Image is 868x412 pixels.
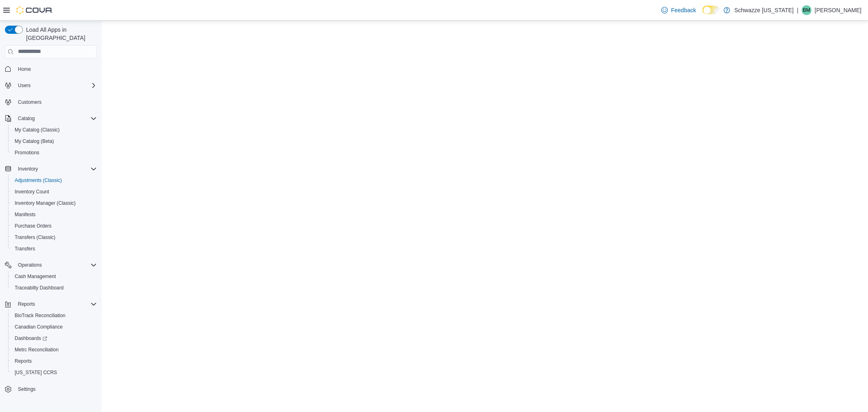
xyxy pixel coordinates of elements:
a: Canadian Compliance [11,322,66,332]
button: Reports [2,298,100,310]
span: Adjustments (Classic) [11,175,97,185]
span: My Catalog (Beta) [15,138,54,145]
span: Transfers (Classic) [11,232,97,242]
input: Dark Mode [702,6,719,14]
span: My Catalog (Beta) [11,136,97,146]
a: Customers [15,97,45,107]
a: My Catalog (Beta) [11,136,57,146]
a: Inventory Count [11,187,52,197]
span: BioTrack Reconciliation [15,312,66,319]
button: Reports [15,299,38,309]
span: Reports [15,299,97,309]
button: Adjustments (Classic) [8,175,100,186]
span: Inventory Count [15,188,49,195]
p: [PERSON_NAME] [815,5,861,15]
span: Catalog [15,114,97,123]
span: Inventory Manager (Classic) [15,200,76,206]
button: Home [2,63,100,75]
button: Traceabilty Dashboard [8,282,100,294]
button: Customers [2,96,100,108]
span: Dashboards [11,333,97,343]
span: Metrc Reconciliation [15,346,59,353]
button: Metrc Reconciliation [8,344,100,355]
button: BioTrack Reconciliation [8,310,100,321]
a: BioTrack Reconciliation [11,311,69,320]
span: Canadian Compliance [15,324,63,330]
span: Catalog [18,115,35,122]
a: Transfers (Classic) [11,232,59,242]
span: Traceabilty Dashboard [15,285,63,291]
span: Manifests [11,210,97,219]
span: Transfers (Classic) [15,234,55,241]
span: Transfers [15,245,35,252]
span: Users [15,81,97,90]
span: Settings [18,386,35,392]
button: Manifests [8,209,100,220]
span: Inventory Count [11,187,97,197]
span: My Catalog (Classic) [15,127,60,133]
span: BioTrack Reconciliation [11,311,97,320]
span: Canadian Compliance [11,322,97,332]
a: Feedback [658,2,699,18]
span: Inventory Manager (Classic) [11,198,97,208]
span: Inventory [15,164,97,174]
a: Reports [11,356,35,366]
button: Purchase Orders [8,220,100,232]
button: Cash Management [8,271,100,282]
button: My Catalog (Beta) [8,136,100,147]
button: Catalog [15,114,38,123]
img: Cova [16,6,53,14]
button: [US_STATE] CCRS [8,367,100,378]
button: Users [2,80,100,91]
button: Operations [15,260,45,270]
span: Reports [15,358,32,364]
span: Adjustments (Classic) [15,177,62,184]
button: Promotions [8,147,100,158]
span: Reports [18,301,35,307]
span: Metrc Reconciliation [11,345,97,355]
button: Settings [2,383,100,395]
span: Customers [15,97,97,107]
button: Transfers [8,243,100,254]
a: Traceabilty Dashboard [11,283,67,293]
span: Inventory [18,166,38,172]
span: Reports [11,356,97,366]
button: Catalog [2,113,100,124]
span: Traceabilty Dashboard [11,283,97,293]
span: Purchase Orders [15,223,52,229]
span: Home [15,64,97,74]
button: Reports [8,355,100,367]
span: Dashboards [15,335,47,342]
span: Manifests [15,211,35,218]
span: Settings [15,384,97,394]
button: My Catalog (Classic) [8,124,100,136]
a: Dashboards [11,333,50,343]
button: Inventory [2,163,100,175]
a: Home [15,64,34,74]
a: Manifests [11,210,39,219]
button: Transfers (Classic) [8,232,100,243]
p: | [797,5,798,15]
a: Transfers [11,244,38,254]
a: Cash Management [11,272,59,281]
button: Canadian Compliance [8,321,100,333]
span: BM [803,5,810,15]
span: Transfers [11,244,97,254]
span: My Catalog (Classic) [11,125,97,135]
div: Brian Matthew Tornow [802,5,811,15]
p: Schwazze [US_STATE] [734,5,794,15]
a: Adjustments (Classic) [11,175,65,185]
span: Promotions [15,149,39,156]
span: Feedback [671,6,696,14]
a: Settings [15,384,39,394]
a: Dashboards [8,333,100,344]
button: Operations [2,259,100,271]
a: Promotions [11,148,43,158]
span: Load All Apps in [GEOGRAPHIC_DATA] [23,26,97,42]
button: Inventory Count [8,186,100,197]
button: Inventory Manager (Classic) [8,197,100,209]
span: Operations [18,262,42,268]
a: My Catalog (Classic) [11,125,63,135]
button: Inventory [15,164,41,174]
